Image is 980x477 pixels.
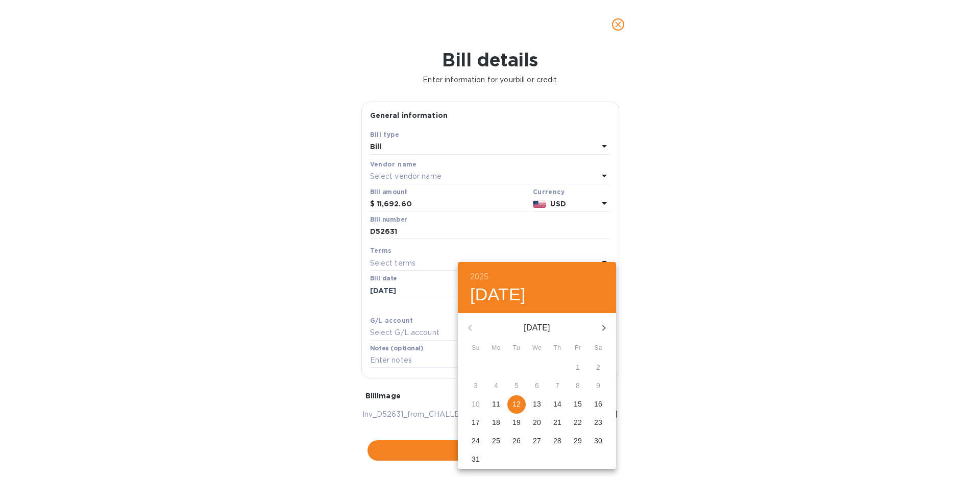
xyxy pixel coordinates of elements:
p: 27 [533,436,541,446]
p: 20 [533,417,541,427]
p: [DATE] [482,322,592,334]
span: Su [467,343,485,353]
button: 12 [507,395,526,414]
button: 14 [548,395,567,414]
button: 22 [569,414,587,432]
button: 15 [569,395,587,414]
button: 26 [507,432,526,450]
button: 2025 [470,270,488,284]
p: 28 [553,436,561,446]
button: 23 [589,414,607,432]
p: 25 [492,436,500,446]
button: 21 [548,414,567,432]
span: Fr [569,343,587,353]
button: 30 [589,432,607,450]
p: 23 [594,417,602,427]
p: 17 [472,417,480,427]
p: 19 [512,417,521,427]
button: 20 [528,414,546,432]
button: 11 [487,395,505,414]
p: 29 [574,436,582,446]
p: 12 [512,399,521,409]
button: 31 [467,450,485,469]
p: 24 [472,436,480,446]
button: 24 [467,432,485,450]
p: 22 [574,417,582,427]
span: Tu [507,343,526,353]
p: 16 [594,399,602,409]
p: 11 [492,399,500,409]
p: 21 [553,417,561,427]
span: Th [548,343,567,353]
p: 30 [594,436,602,446]
p: 13 [533,399,541,409]
button: 25 [487,432,505,450]
span: Sa [589,343,607,353]
span: Mo [487,343,505,353]
button: 16 [589,395,607,414]
p: 18 [492,417,500,427]
p: 26 [512,436,521,446]
button: [DATE] [470,284,526,305]
button: 13 [528,395,546,414]
button: 27 [528,432,546,450]
button: 28 [548,432,567,450]
button: 18 [487,414,505,432]
p: 31 [472,454,480,464]
button: 29 [569,432,587,450]
button: 17 [467,414,485,432]
span: We [528,343,546,353]
p: 14 [553,399,561,409]
button: 19 [507,414,526,432]
p: 15 [574,399,582,409]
